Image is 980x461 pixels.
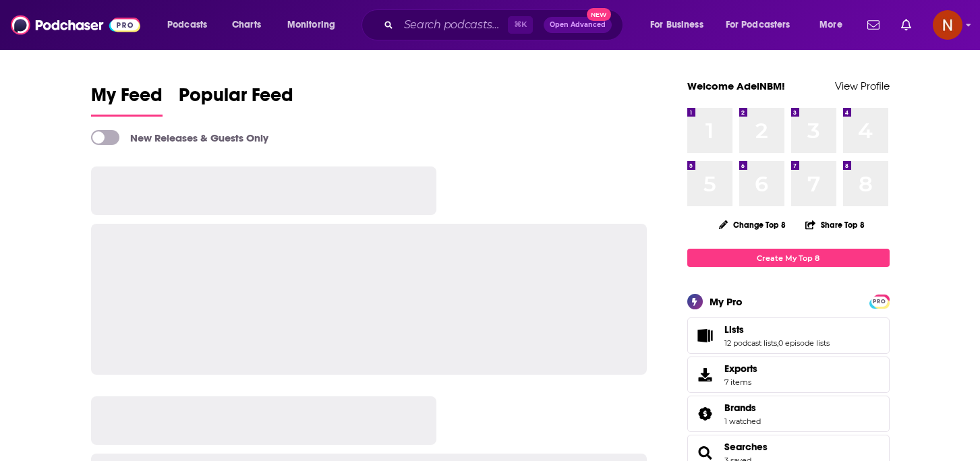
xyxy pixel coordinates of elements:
[650,16,703,34] span: For Business
[179,84,293,115] span: Popular Feed
[724,417,761,426] a: 1 watched
[711,216,795,233] button: Change Top 8
[692,365,719,384] span: Exports
[223,14,269,36] a: Charts
[687,357,890,393] a: Exports
[641,14,720,36] button: open menu
[896,13,917,36] a: Show notifications dropdown
[179,84,293,117] a: Popular Feed
[724,338,777,348] a: 12 podcast lists
[11,12,140,38] img: Podchaser - Follow, Share and Rate Podcasts
[287,16,335,34] span: Monitoring
[724,441,768,453] a: Searches
[724,377,757,387] span: 7 items
[692,326,719,345] a: Lists
[777,338,778,348] span: ,
[687,80,785,92] a: Welcome AdelNBM!
[687,396,890,432] span: Brands
[726,16,790,34] span: For Podcasters
[232,16,261,34] span: Charts
[933,10,962,40] img: User Profile
[158,14,225,36] button: open menu
[810,14,859,36] button: open menu
[278,14,353,36] button: open menu
[778,338,830,348] a: 0 episode lists
[91,84,163,115] span: My Feed
[717,14,810,36] button: open menu
[835,80,890,92] a: View Profile
[91,130,268,145] a: New Releases & Guests Only
[805,212,865,238] button: Share Top 8
[587,8,611,21] span: New
[933,10,962,40] span: Logged in as AdelNBM
[550,22,606,28] span: Open Advanced
[724,324,744,336] span: Lists
[933,10,962,40] button: Show profile menu
[862,13,885,36] a: Show notifications dropdown
[544,17,612,33] button: Open AdvancedNew
[724,324,830,336] a: Lists
[692,404,719,423] a: Brands
[819,16,842,34] span: More
[91,84,163,117] a: My Feed
[167,16,207,34] span: Podcasts
[687,317,890,354] span: Lists
[687,249,890,267] a: Create My Top 8
[374,9,636,40] div: Search podcasts, credits, & more...
[724,363,757,375] span: Exports
[508,16,533,34] span: ⌘ K
[871,297,888,307] span: PRO
[710,295,743,308] div: My Pro
[871,296,888,306] a: PRO
[399,14,508,36] input: Search podcasts, credits, & more...
[724,402,761,414] a: Brands
[724,402,756,414] span: Brands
